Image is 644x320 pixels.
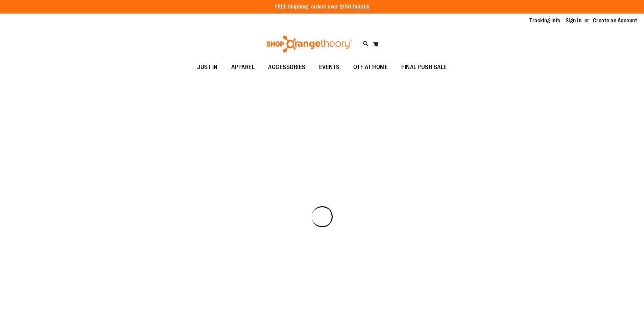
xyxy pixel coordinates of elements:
a: Details [353,4,369,10]
a: Sign In [566,17,582,24]
p: FREE Shipping, orders over $150. [275,3,369,11]
span: JUST IN [197,60,218,75]
img: Shop Orangetheory [265,36,353,52]
span: OTF AT HOME [353,60,388,75]
a: OTF AT HOME [347,60,395,75]
a: JUST IN [190,60,224,75]
a: EVENTS [312,60,347,75]
a: Create an Account [593,17,638,24]
a: APPAREL [224,60,262,75]
span: APPAREL [231,60,255,75]
span: ACCESSORIES [268,60,306,75]
a: FINAL PUSH SALE [395,60,454,75]
span: FINAL PUSH SALE [401,60,447,75]
span: EVENTS [319,60,340,75]
a: Tracking Info [529,17,560,24]
a: ACCESSORIES [261,60,312,75]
